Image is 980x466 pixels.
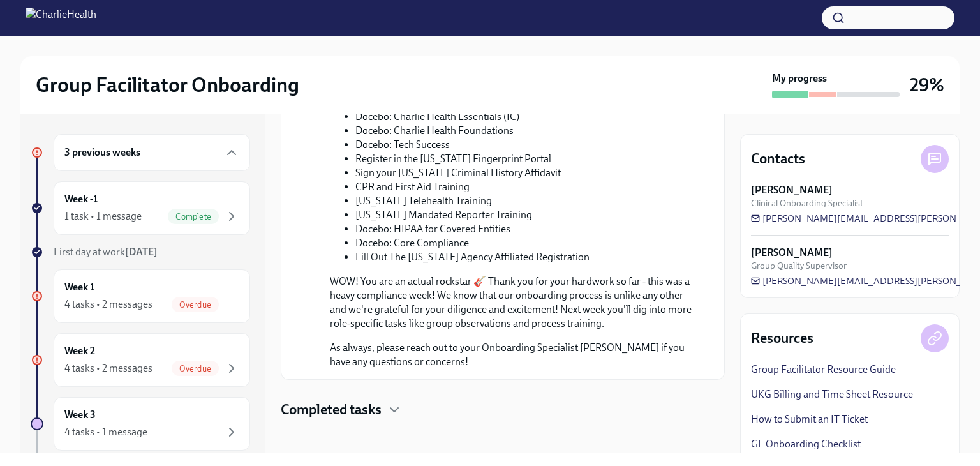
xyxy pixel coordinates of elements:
[64,425,147,439] div: 4 tasks • 1 message
[172,364,219,373] span: Overdue
[31,269,250,323] a: Week 14 tasks • 2 messagesOverdue
[172,300,219,310] span: Overdue
[64,280,94,294] h6: Week 1
[355,208,694,222] li: [US_STATE] Mandated Reporter Training
[54,246,158,258] span: First day at work
[64,361,152,375] div: 4 tasks • 2 messages
[64,297,152,312] div: 4 tasks • 2 messages
[751,246,833,260] strong: [PERSON_NAME]
[281,400,725,419] div: Completed tasks
[36,72,299,98] h2: Group Facilitator Onboarding
[751,437,861,451] a: GF Onboarding Checklist
[31,333,250,387] a: Week 24 tasks • 2 messagesOverdue
[751,363,896,377] a: Group Facilitator Resource Guide
[54,134,250,171] div: 3 previous weeks
[355,250,694,264] li: Fill Out The [US_STATE] Agency Affiliated Registration
[751,183,833,197] strong: [PERSON_NAME]
[751,149,805,169] h4: Contacts
[281,400,382,419] h4: Completed tasks
[355,236,694,250] li: Docebo: Core Compliance
[64,408,96,422] h6: Week 3
[355,222,694,236] li: Docebo: HIPAA for Covered Entities
[31,245,250,259] a: First day at work[DATE]
[330,274,694,331] p: WOW! You are an actual rockstar 🎸 Thank you for your hardwork so far - this was a heavy complianc...
[910,73,944,96] h3: 29%
[125,246,158,258] strong: [DATE]
[31,181,250,235] a: Week -11 task • 1 messageComplete
[64,146,140,160] h6: 3 previous weeks
[355,194,694,208] li: [US_STATE] Telehealth Training
[751,197,863,209] span: Clinical Onboarding Specialist
[751,329,813,348] h4: Resources
[64,192,98,206] h6: Week -1
[772,71,827,86] strong: My progress
[168,212,219,222] span: Complete
[355,180,694,194] li: CPR and First Aid Training
[330,341,694,369] p: As always, please reach out to your Onboarding Specialist [PERSON_NAME] if you have any questions...
[751,412,868,426] a: How to Submit an IT Ticket
[64,209,142,223] div: 1 task • 1 message
[355,110,694,124] li: Docebo: Charlie Health Essentials (IC)
[31,397,250,451] a: Week 34 tasks • 1 message
[355,124,694,138] li: Docebo: Charlie Health Foundations
[355,166,694,180] li: Sign your [US_STATE] Criminal History Affidavit
[64,344,95,358] h6: Week 2
[355,138,694,152] li: Docebo: Tech Success
[355,152,694,166] li: Register in the [US_STATE] Fingerprint Portal
[26,8,96,28] img: CharlieHealth
[751,260,847,272] span: Group Quality Supervisor
[751,387,913,402] a: UKG Billing and Time Sheet Resource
